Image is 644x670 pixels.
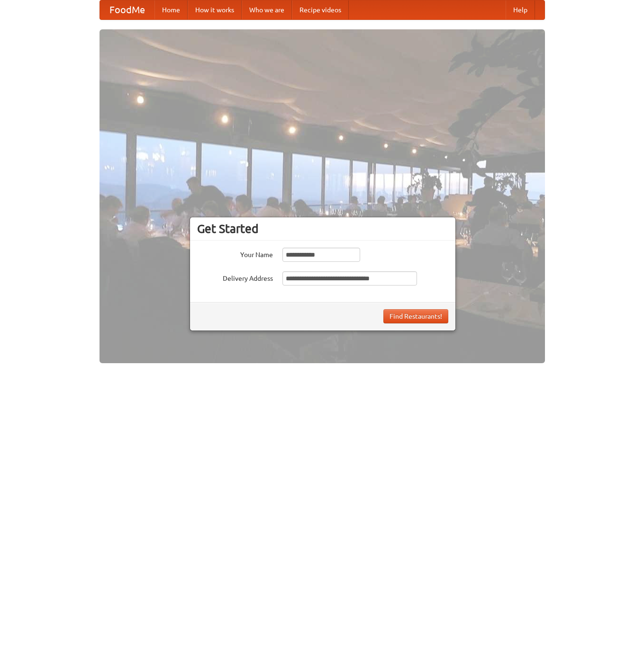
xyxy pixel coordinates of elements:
a: Who we are [242,0,292,19]
a: Home [154,0,188,19]
label: Delivery Address [197,271,273,283]
label: Your Name [197,248,273,259]
a: Help [506,0,535,19]
a: How it works [188,0,242,19]
a: FoodMe [100,0,154,19]
h3: Get Started [197,222,448,236]
button: Find Restaurants! [383,309,448,323]
a: Recipe videos [292,0,349,19]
